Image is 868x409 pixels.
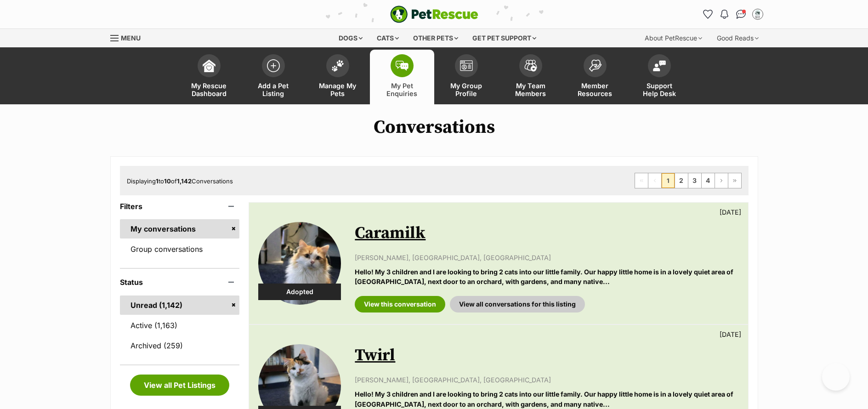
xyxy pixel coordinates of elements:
[370,29,405,47] div: Cats
[164,177,171,185] strong: 10
[355,345,395,366] a: Twirl
[130,375,229,396] a: View all Pet Listings
[121,34,141,42] span: Menu
[434,50,499,104] a: My Group Profile
[267,59,280,72] img: add-pet-listing-icon-0afa8454b4691262ce3f59096e99ab1cd57d4a30225e0717b998d2c9b9846f56.svg
[120,278,240,286] header: Status
[370,50,434,104] a: My Pet Enquiries
[120,336,240,355] a: Archived (259)
[638,29,709,47] div: About PetRescue
[127,177,233,185] span: Displaying to of Conversations
[407,29,465,47] div: Other pets
[450,296,585,312] a: View all conversations for this listing
[460,60,473,71] img: group-profile-icon-3fa3cf56718a62981997c0bc7e787c4b2cf8bcc04b72c1350f741eb67cf2f40e.svg
[574,82,616,97] span: Member Resources
[156,177,159,185] strong: 1
[120,295,240,315] a: Unread (1,142)
[120,316,240,335] a: Active (1,163)
[258,222,341,305] img: Caramilk
[734,7,749,22] a: Conversations
[110,29,147,45] a: Menu
[306,50,370,104] a: Manage My Pets
[120,219,240,239] a: My conversations
[720,207,741,217] p: [DATE]
[675,173,688,188] a: Page 2
[258,284,341,300] div: Adopted
[332,29,369,47] div: Dogs
[710,29,765,47] div: Good Reads
[317,82,358,97] span: Manage My Pets
[241,50,306,104] a: Add a Pet Listing
[524,60,537,72] img: team-members-icon-5396bd8760b3fe7c0b43da4ab00e1e3bb1a5d9ba89233759b79545d2d3fc5d0d.svg
[188,82,230,97] span: My Rescue Dashboard
[446,82,487,97] span: My Group Profile
[355,296,445,312] a: View this conversation
[499,50,563,104] a: My Team Members
[355,253,738,262] p: [PERSON_NAME], [GEOGRAPHIC_DATA], [GEOGRAPHIC_DATA]
[331,60,344,72] img: manage-my-pets-icon-02211641906a0b7f246fdf0571729dbe1e7629f14944591b6c1af311fb30b64b.svg
[120,202,240,210] header: Filters
[688,173,701,188] a: Page 3
[639,82,680,97] span: Support Help Desk
[177,50,241,104] a: My Rescue Dashboard
[702,173,715,188] a: Page 4
[355,267,738,287] p: Hello! My 3 children and I are looking to bring 2 cats into our little family. Our happy little h...
[253,82,294,97] span: Add a Pet Listing
[381,82,423,97] span: My Pet Enquiries
[390,6,478,23] img: logo-e224e6f780fb5917bec1dbf3a21bbac754714ae5b6737aabdf751b685950b380.svg
[396,61,408,71] img: pet-enquiries-icon-7e3ad2cf08bfb03b45e93fb7055b45f3efa6380592205ae92323e6603595dc1f.svg
[466,29,543,47] div: Get pet support
[662,173,675,188] span: Page 1
[177,177,192,185] strong: 1,142
[355,389,738,409] p: Hello! My 3 children and I are looking to bring 2 cats into our little family. Our happy little h...
[736,10,746,19] img: chat-41dd97257d64d25036548639549fe6c8038ab92f7586957e7f3b1b290dea8141.svg
[635,173,648,188] span: First page
[720,10,728,19] img: notifications-46538b983faf8c2785f20acdc204bb7945ddae34d4c08c2a6579f10ce5e182be.svg
[728,173,741,188] a: Last page
[720,329,741,339] p: [DATE]
[563,50,627,104] a: Member Resources
[355,375,738,385] p: [PERSON_NAME], [GEOGRAPHIC_DATA], [GEOGRAPHIC_DATA]
[715,173,728,188] a: Next page
[355,223,425,244] a: Caramilk
[627,50,692,104] a: Support Help Desk
[653,60,666,71] img: help-desk-icon-fdf02630f3aa405de69fd3d07c3f3aa587a6932b1a1747fa1d2bba05be0121f9.svg
[120,239,240,259] a: Group conversations
[701,7,715,22] a: Favourites
[589,59,601,72] img: member-resources-icon-8e73f808a243e03378d46382f2149f9095a855e16c252ad45f914b54edf8863c.svg
[701,7,765,22] ul: Account quick links
[203,59,216,72] img: dashboard-icon-eb2f2d2d3e046f16d808141f083e7271f6b2e854fb5c12c21221c1fb7104beca.svg
[648,173,661,188] span: Previous page
[390,6,478,23] a: PetRescue
[750,7,765,22] button: My account
[822,363,850,391] iframe: Help Scout Beacon - Open
[753,10,762,19] img: Belle Vie Animal Rescue profile pic
[510,82,551,97] span: My Team Members
[635,173,742,188] nav: Pagination
[717,7,732,22] button: Notifications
